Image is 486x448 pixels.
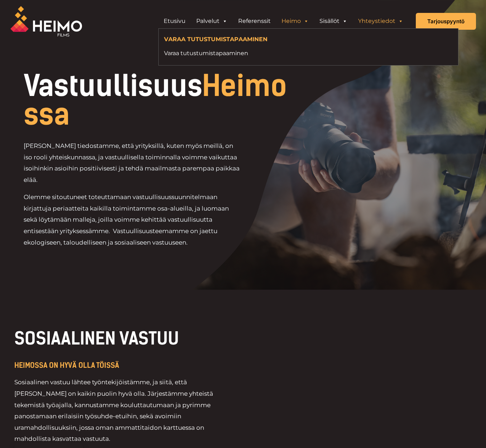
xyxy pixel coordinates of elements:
[158,14,191,28] a: Etusivu
[14,327,236,350] h2: SOSIAALINEN VASTUU
[233,14,276,28] a: Referenssit
[24,69,287,132] span: Heimossa
[276,14,314,28] a: Heimo
[353,14,409,28] a: Yhteystiedot
[416,13,476,30] a: Tarjouspyyntö
[191,14,233,28] a: Palvelut
[164,36,410,44] h4: Varaa tutustumistapaaminen
[24,192,240,248] p: Olemme sitoutuneet toteuttamaan vastuullisuussuunnitelmaan kirjattuja periaatteita kaikilla toimi...
[24,140,240,186] p: [PERSON_NAME] tiedostamme, että yrityksillä, kuten myös meillä, on iso rooli yhteiskunnassa, ja v...
[14,361,119,370] span: HEIMOSSA ON HYVÄ OLLA TÖISSÄ
[164,48,410,58] a: Varaa tutustumistapaaminen
[10,6,82,37] img: Heimo Filmsin logo
[24,72,289,129] h1: Vastuullisuus
[314,14,353,28] a: Sisällöt
[14,377,236,444] p: Sosiaalinen vastuu lähtee työntekijöistämme, ja siitä, että [PERSON_NAME] on kaikin puolin hyvä o...
[155,14,412,28] aside: Header Widget 1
